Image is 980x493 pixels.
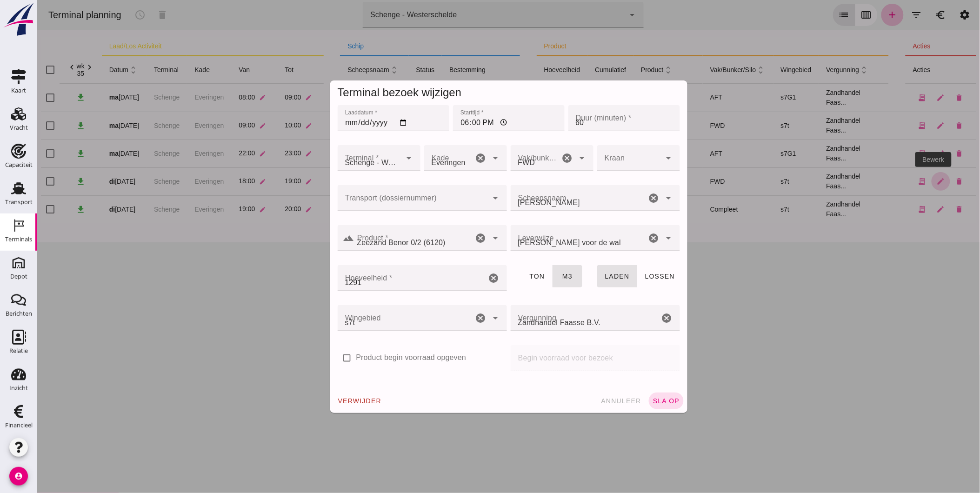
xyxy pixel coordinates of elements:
div: Depot [10,273,27,280]
div: Relatie [9,348,28,354]
div: Terminals [5,236,32,242]
div: Financieel [5,422,33,428]
div: Vracht [10,125,28,131]
div: Kaart [11,87,26,93]
div: Capaciteit [5,162,33,168]
i: account_circle [9,467,28,486]
div: Inzicht [9,385,28,391]
div: Transport [5,199,33,205]
div: Berichten [6,311,32,317]
img: logo-small.a267ee39.svg [2,2,35,37]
